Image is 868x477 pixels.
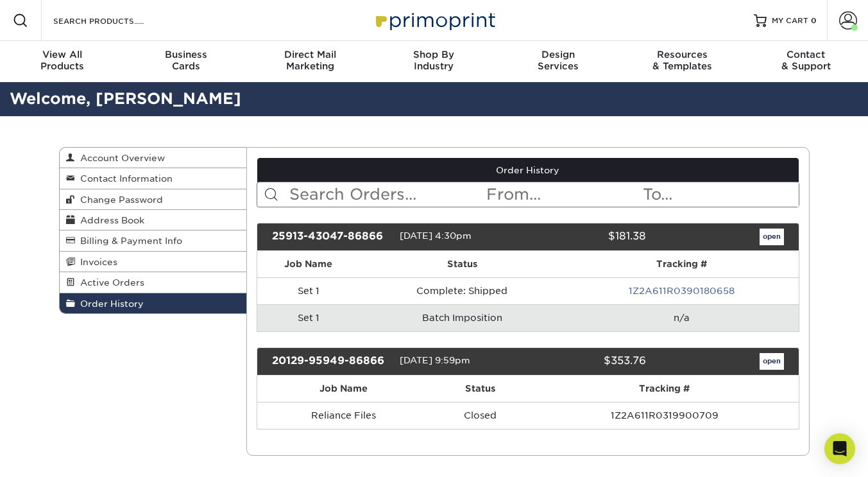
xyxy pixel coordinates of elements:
[75,277,144,288] span: Active Orders
[772,15,808,26] span: MY CART
[60,230,247,251] a: Billing & Payment Info
[60,148,247,168] a: Account Overview
[744,41,868,82] a: Contact& Support
[620,41,744,82] a: Resources& Templates
[60,272,247,293] a: Active Orders
[372,41,496,82] a: Shop ByIndustry
[370,6,498,34] img: Primoprint
[760,353,784,370] a: open
[262,229,400,245] div: 25913-43047-86866
[257,376,430,402] th: Job Name
[642,182,798,207] input: To...
[565,251,799,277] th: Tracking #
[60,210,247,230] a: Address Book
[360,277,565,304] td: Complete: Shipped
[430,402,531,429] td: Closed
[75,173,173,184] span: Contact Information
[496,49,620,60] span: Design
[75,215,144,225] span: Address Book
[288,182,485,207] input: Search Orders...
[430,376,531,402] th: Status
[496,49,620,72] div: Services
[52,13,177,28] input: SEARCH PRODUCTS.....
[257,277,360,304] td: Set 1
[531,402,798,429] td: 1Z2A611R0319900709
[372,49,496,60] span: Shop By
[257,304,360,331] td: Set 1
[248,49,372,72] div: Marketing
[620,49,744,72] div: & Templates
[518,353,656,370] div: $353.76
[75,299,144,309] span: Order History
[124,41,248,82] a: BusinessCards
[565,304,799,331] td: n/a
[257,158,799,182] a: Order History
[496,41,620,82] a: DesignServices
[257,251,360,277] th: Job Name
[744,49,868,60] span: Contact
[400,230,472,241] span: [DATE] 4:30pm
[360,251,565,277] th: Status
[485,182,642,207] input: From...
[75,236,182,246] span: Billing & Payment Info
[248,49,372,60] span: Direct Mail
[760,229,784,245] a: open
[629,286,735,296] a: 1Z2A611R0390180658
[372,49,496,72] div: Industry
[60,293,247,313] a: Order History
[124,49,248,60] span: Business
[620,49,744,60] span: Resources
[824,433,855,464] div: Open Intercom Messenger
[518,229,656,245] div: $181.38
[75,195,163,205] span: Change Password
[531,376,798,402] th: Tracking #
[75,257,117,267] span: Invoices
[60,168,247,189] a: Contact Information
[248,41,372,82] a: Direct MailMarketing
[124,49,248,72] div: Cards
[257,402,430,429] td: Reliance Files
[360,304,565,331] td: Batch Imposition
[75,153,165,163] span: Account Overview
[60,189,247,210] a: Change Password
[262,353,400,370] div: 20129-95949-86866
[811,16,817,25] span: 0
[744,49,868,72] div: & Support
[400,355,470,365] span: [DATE] 9:59pm
[60,252,247,272] a: Invoices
